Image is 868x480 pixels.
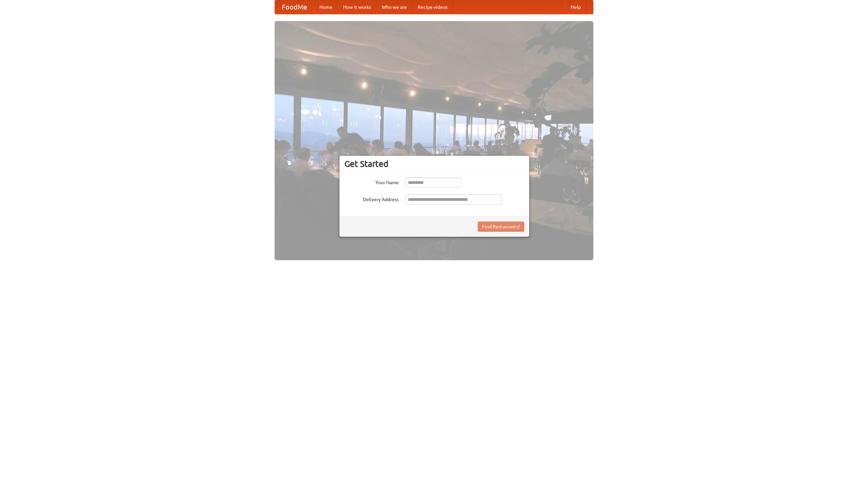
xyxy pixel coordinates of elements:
a: How it works [338,0,376,14]
h3: Get Started [344,159,524,169]
a: FoodMe [275,0,314,14]
label: Delivery Address [344,194,399,203]
a: Help [565,0,586,14]
a: Home [314,0,338,14]
a: Recipe videos [412,0,453,14]
a: Who we are [376,0,412,14]
button: Find Restaurants! [478,222,524,232]
label: Your Name [344,177,399,186]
